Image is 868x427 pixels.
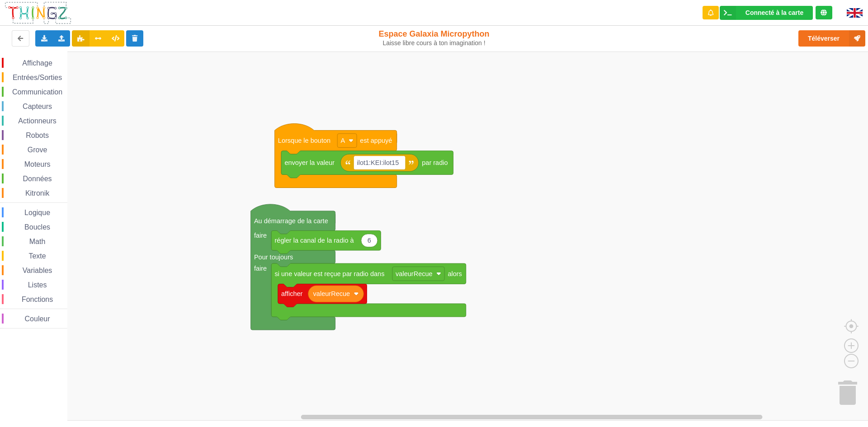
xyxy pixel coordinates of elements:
[23,223,52,231] span: Boucles
[21,267,54,274] span: Variables
[798,30,865,47] button: Téléverser
[422,159,448,166] text: par radio
[21,59,53,67] span: Affichage
[24,189,51,197] span: Kitronik
[254,232,267,239] text: faire
[357,159,399,166] text: ilot1:KEI:ilot15
[281,290,303,297] text: afficher
[396,270,433,277] text: valeurRecue
[27,252,47,260] span: Texte
[720,6,813,20] div: Ta base fonctionne bien !
[313,290,350,297] text: valeurRecue
[254,217,328,225] text: Au démarrage de la carte
[11,74,63,81] span: Entrées/Sorties
[20,296,54,303] span: Fonctions
[278,137,330,144] text: Lorsque le bouton
[340,137,345,144] text: A
[275,270,385,277] text: si une valeur est reçue par radio dans
[17,117,58,125] span: Actionneurs
[275,237,354,244] text: régler la canal de la radio à
[360,137,392,144] text: est appuyé
[359,39,510,47] div: Laisse libre cours à ton imagination !
[816,6,832,19] div: Tu es connecté au serveur de création de Thingz
[21,103,53,110] span: Capteurs
[23,209,52,216] span: Logique
[11,88,64,96] span: Communication
[448,270,462,277] text: alors
[24,131,50,139] span: Robots
[368,237,371,244] text: 6
[26,146,49,154] span: Grove
[24,315,52,323] span: Couleur
[847,8,863,18] img: gb.png
[745,9,803,16] div: Connecté à la carte
[359,29,510,47] div: Espace Galaxia Micropython
[4,1,72,25] img: thingz_logo.png
[28,238,47,245] span: Math
[254,253,293,260] text: Pour toujours
[23,160,52,168] span: Moteurs
[284,159,335,166] text: envoyer la valeur
[27,281,48,289] span: Listes
[254,265,267,272] text: faire
[22,175,53,183] span: Données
